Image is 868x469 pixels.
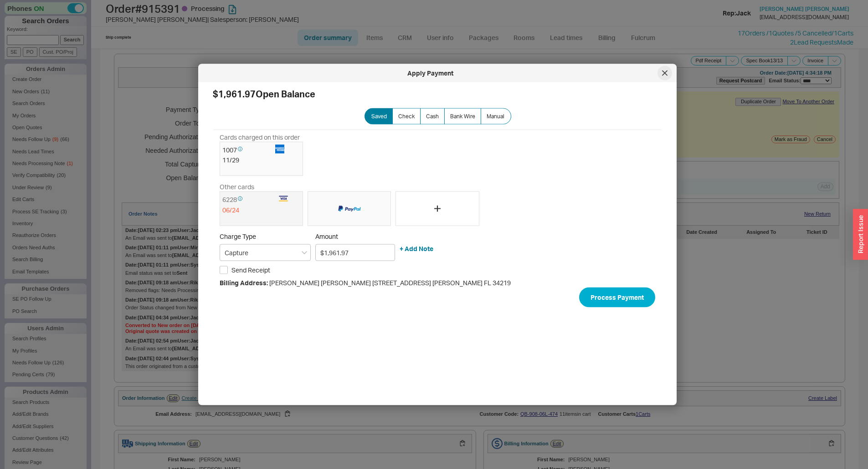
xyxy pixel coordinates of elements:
span: Send Receipt [231,265,270,274]
div: Other cards [220,182,655,192]
div: 11 / 29 [222,156,300,165]
div: Cards charged on this order [220,133,655,142]
span: Manual [487,113,504,120]
div: 06 / 24 [222,205,300,214]
button: Process Payment [579,287,655,307]
span: Charge Type [220,232,256,240]
div: 6228 [222,194,274,205]
div: 1007 [222,144,274,156]
div: [PERSON_NAME] [PERSON_NAME] [STREET_ADDRESS] [PERSON_NAME] FL 34219 [220,278,655,287]
span: Process Payment [591,292,644,303]
span: Bank Wire [450,113,475,120]
div: Apply Payment [203,69,657,78]
input: Select... [220,244,311,261]
span: Saved [371,113,387,120]
button: + Add Note [400,244,433,253]
input: Send Receipt [220,266,228,274]
span: Cash [426,113,439,120]
input: Amount [315,244,395,261]
svg: open menu [302,251,307,254]
span: Check [398,113,415,120]
span: Billing Address: [220,279,268,287]
span: Amount [315,232,395,240]
h2: $1,961.97 Open Balance [213,90,662,99]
